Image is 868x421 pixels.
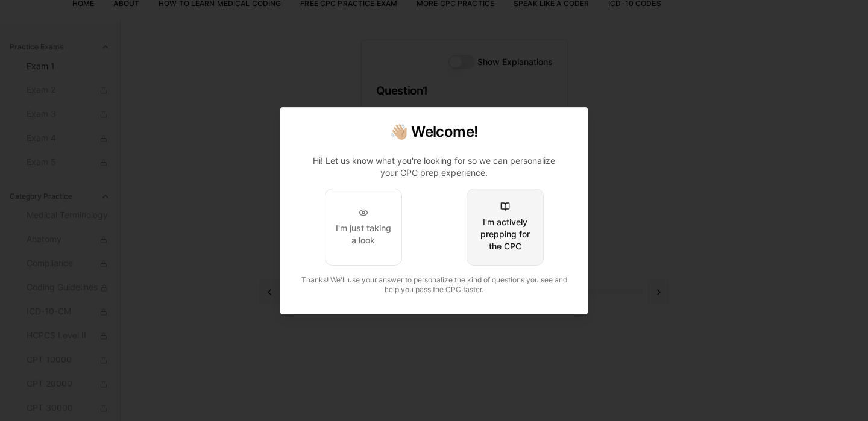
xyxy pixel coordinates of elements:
p: Hi! Let us know what you're looking for so we can personalize your CPC prep experience. [304,155,564,179]
button: I'm just taking a look [325,189,402,266]
button: I'm actively prepping for the CPC [467,189,544,266]
span: Thanks! We'll use your answer to personalize the kind of questions you see and help you pass the ... [301,275,567,294]
div: I'm actively prepping for the CPC [477,216,533,252]
div: I'm just taking a look [335,222,392,246]
h2: 👋🏼 Welcome! [295,122,573,142]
